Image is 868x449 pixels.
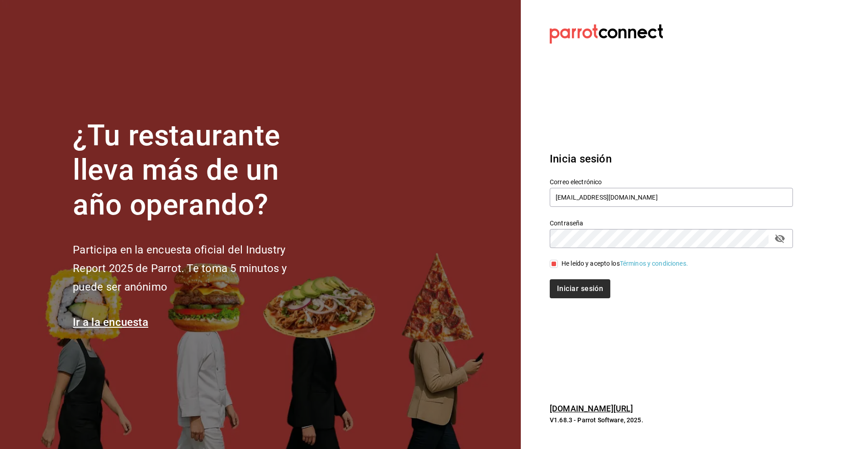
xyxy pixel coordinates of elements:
p: V1.68.3 - Parrot Software, 2025. [550,416,793,425]
a: Términos y condiciones. [620,260,688,267]
input: Ingresa tu correo electrónico [550,188,793,207]
h2: Participa en la encuesta oficial del Industry Report 2025 de Parrot. Te toma 5 minutos y puede se... [73,241,317,296]
button: Iniciar sesión [550,279,610,298]
label: Correo electrónico [550,178,793,185]
label: Contraseña [550,220,793,226]
button: passwordField [772,231,788,246]
h1: ¿Tu restaurante lleva más de un año operando? [73,119,317,223]
a: Ir a la encuesta [73,316,148,329]
h3: Inicia sesión [550,151,793,167]
div: He leído y acepto los [561,259,688,268]
a: [DOMAIN_NAME][URL] [550,404,633,413]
